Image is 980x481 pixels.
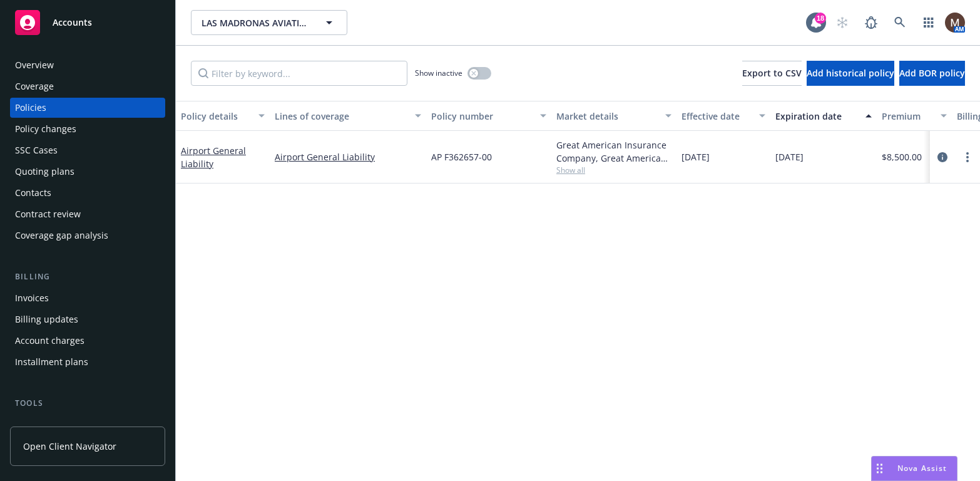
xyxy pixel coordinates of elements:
[275,150,421,163] a: Airport General Liability
[556,138,671,165] div: Great American Insurance Company, Great American Insurance Group
[551,101,676,131] button: Market details
[681,110,752,123] div: Effective date
[916,10,941,35] a: Switch app
[10,119,165,139] a: Policy changes
[556,110,658,123] div: Market details
[742,67,802,79] span: Export to CSV
[270,101,426,131] button: Lines of coverage
[275,110,407,123] div: Lines of coverage
[899,61,965,86] button: Add BOR policy
[191,61,407,86] input: Filter by keyword...
[15,309,78,329] div: Billing updates
[676,101,770,131] button: Effective date
[877,101,952,131] button: Premium
[10,352,165,372] a: Installment plans
[10,76,165,96] a: Coverage
[882,110,933,123] div: Premium
[431,110,533,123] div: Policy number
[681,150,710,163] span: [DATE]
[15,119,76,139] div: Policy changes
[15,225,108,246] div: Coverage gap analysis
[10,225,165,246] a: Coverage gap analysis
[960,150,975,165] a: more
[859,10,884,35] a: Report a Bug
[181,145,246,170] a: Airport General Liability
[15,204,81,224] div: Contract review
[775,110,858,123] div: Expiration date
[10,288,165,308] a: Invoices
[770,101,877,131] button: Expiration date
[181,110,251,123] div: Policy details
[815,13,826,24] div: 18
[807,67,894,79] span: Add historical policy
[899,67,965,79] span: Add BOR policy
[872,457,887,480] div: Drag to move
[10,5,165,40] a: Accounts
[10,271,165,283] div: Billing
[882,150,922,163] span: $8,500.00
[10,183,165,203] a: Contacts
[191,10,347,35] button: LAS MADRONAS AVIATION LLC
[556,165,671,175] span: Show all
[10,309,165,329] a: Billing updates
[23,440,116,453] span: Open Client Navigator
[807,61,894,86] button: Add historical policy
[10,415,165,435] a: Manage files
[202,16,310,29] span: LAS MADRONAS AVIATION LLC
[15,352,88,372] div: Installment plans
[945,13,965,33] img: photo
[53,18,92,28] span: Accounts
[415,68,462,78] span: Show inactive
[887,10,912,35] a: Search
[10,331,165,351] a: Account charges
[15,140,58,160] div: SSC Cases
[10,55,165,75] a: Overview
[431,150,492,163] span: AP F362657-00
[897,463,947,473] span: Nova Assist
[15,55,54,75] div: Overview
[10,397,165,410] div: Tools
[742,61,802,86] button: Export to CSV
[10,98,165,118] a: Policies
[15,183,51,203] div: Contacts
[830,10,855,35] a: Start snowing
[15,331,84,351] div: Account charges
[15,98,46,118] div: Policies
[15,162,74,182] div: Quoting plans
[426,101,551,131] button: Policy number
[15,288,49,308] div: Invoices
[15,415,68,435] div: Manage files
[10,140,165,160] a: SSC Cases
[935,150,950,165] a: circleInformation
[871,456,957,481] button: Nova Assist
[10,204,165,224] a: Contract review
[775,150,804,163] span: [DATE]
[176,101,270,131] button: Policy details
[15,76,54,96] div: Coverage
[10,162,165,182] a: Quoting plans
